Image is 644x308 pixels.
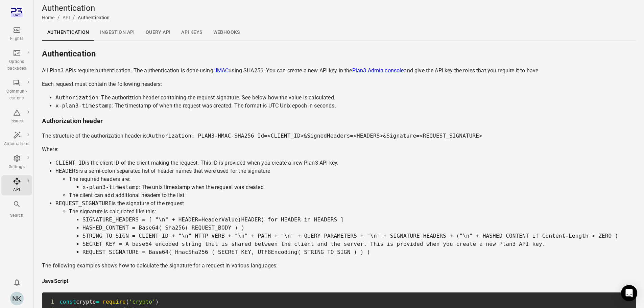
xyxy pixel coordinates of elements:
a: Flights [1,24,32,44]
li: The signature is calculated like this: [69,208,636,256]
button: Neha Kulkarni [7,289,26,308]
h4: JavaScript [42,277,636,285]
a: Ingestion API [95,24,140,41]
code: HEADERS [55,168,78,174]
a: Query API [140,24,176,41]
code: x-plan3-timestamp [82,184,139,190]
a: API keys [176,24,208,41]
div: API [4,187,29,193]
div: Flights [4,35,29,42]
a: API [1,175,32,195]
a: Settings [1,152,32,172]
span: ) [156,299,159,305]
code: SECRET_KEY = A base64 encoded string that is shared between the client and the server. This is pr... [82,241,546,247]
h1: Authentication [42,3,110,14]
code: HASHED_CONTENT = Base64( Sha256( REQUEST_BODY ) ) [82,224,244,231]
a: Plan3 Admin console [352,67,404,74]
span: require [102,299,125,305]
span: 1 [47,298,59,306]
button: Search [1,198,32,221]
span: ( [126,299,129,305]
span: 'crypto' [129,299,156,305]
a: Webhooks [208,24,245,41]
div: Settings [4,164,29,170]
li: The required headers are: [69,175,636,191]
div: Authentication [78,14,110,21]
div: Issues [4,118,29,125]
p: The structure of the authorization header is: [42,132,636,140]
a: Automations [1,129,32,149]
code: REQUEST_SIGNATURE = Base64( HmacSha256 ( SECRET_KEY, UTF8Encoding( STRING_TO_SIGN ) ) ) [82,249,370,255]
code: CLIENT_ID [55,160,85,166]
li: : The timestamp of when the request was created. The format is UTC Unix epoch in seconds. [55,102,636,110]
li: / [73,14,75,22]
span: = [96,299,99,305]
div: Automations [4,141,29,147]
li: is the signature of the request [55,199,636,256]
a: Authentication [42,24,95,41]
div: NK [10,292,24,305]
a: Options packages [1,47,32,74]
span: const [59,299,76,305]
a: Home [42,15,55,20]
p: The following examples shows how to calculate the signature for a request in various languages: [42,262,636,270]
p: Each request must contain the following headers: [42,80,636,88]
li: is a semi-colon separated list of header names that were used for the signature [55,167,636,199]
li: : The unix timestamp when the request was created [82,183,636,191]
li: is the client ID of the client making the request. This ID is provided when you create a new Plan... [55,159,636,167]
div: Local navigation [42,24,636,41]
code: Authorization: PLAN3-HMAC-SHA256 Id=<CLIENT_ID>&SignedHeaders=<HEADERS>&Signature=<REQUEST_SIGNAT... [148,133,482,139]
li: : The authoriztion header containing the request signature. See below how the value is calculated. [55,94,636,102]
a: HMAC [213,67,229,74]
div: Open Intercom Messenger [621,285,637,301]
div: Options packages [4,58,29,72]
code: Authorization [55,94,98,101]
button: Notifications [10,276,24,289]
h2: Authentication [42,48,636,60]
code: STRING_TO_SIGN = CLIENT_ID + "\n" HTTP_VERB + "\n" + PATH + "\n" + QUERY_PARAMETERS + "\n" + SIGN... [82,233,618,239]
a: Issues [1,106,32,127]
nav: Breadcrumbs [42,14,110,22]
code: x-plan3-timestamp [55,102,112,109]
p: Where: [42,145,636,153]
div: Search [4,212,29,219]
span: crypto [76,299,96,305]
li: / [57,14,60,22]
a: Communi-cations [1,77,32,104]
code: SIGNATURE_HEADERS = [ "\n" + HEADER=HeaderValue(HEADER) for HEADER in HEADERS ] [82,216,344,223]
p: All Plan3 APIs require authentication. The authentication is done using using SHA256. You can cre... [42,67,636,75]
code: REQUEST_SIGNATURE [55,200,112,207]
div: Communi-cations [4,88,29,102]
h3: Authorization header [42,116,636,126]
a: API [63,15,70,20]
li: The client can add additional headers to the list [69,191,636,199]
